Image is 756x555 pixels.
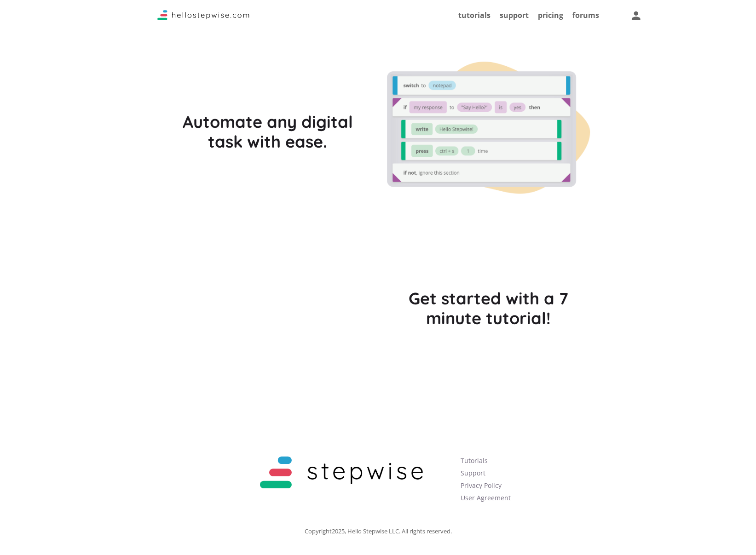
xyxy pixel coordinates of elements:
a: forums [572,10,599,20]
a: Tutorials [461,456,488,465]
a: Stepwise [240,490,443,500]
a: User Agreement [461,493,511,502]
img: Logo [157,10,249,20]
img: Board [387,62,590,194]
h2: Automate any digital task with ease. [166,112,369,151]
a: Stepwise [157,12,249,23]
h2: Get started with a 7 minute tutorial! [387,288,590,328]
a: tutorials [458,10,491,20]
p: Copyright 2025 , Hello Stepwise LLC. All rights reserved. [157,528,599,534]
a: support [500,10,529,20]
img: Logo [240,447,443,498]
a: Privacy Policy [461,481,502,490]
a: Support [461,469,485,477]
a: pricing [538,10,563,20]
